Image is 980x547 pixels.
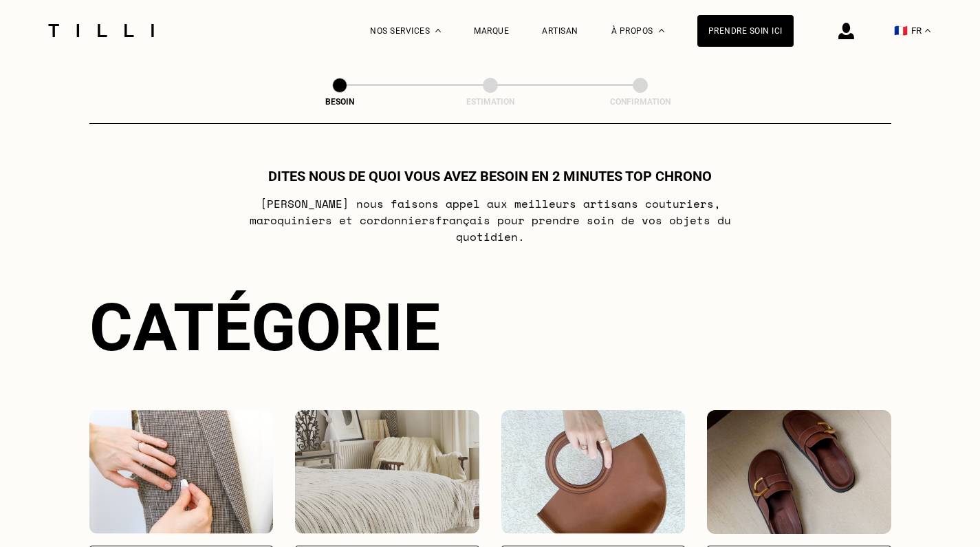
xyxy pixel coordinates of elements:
div: Estimation [422,97,559,107]
div: Besoin [271,97,409,107]
a: Artisan [542,26,578,36]
a: Prendre soin ici [697,15,794,47]
img: icône connexion [838,23,854,39]
img: Accessoires [501,410,686,534]
img: menu déroulant [925,29,930,32]
img: Vêtements [89,410,274,534]
img: Logo du service de couturière Tilli [43,24,159,37]
img: Menu déroulant à propos [659,29,664,32]
h1: Dites nous de quoi vous avez besoin en 2 minutes top chrono [268,168,712,184]
span: 🇫🇷 [894,24,908,37]
img: Menu déroulant [435,29,441,32]
p: [PERSON_NAME] nous faisons appel aux meilleurs artisans couturiers , maroquiniers et cordonniers ... [217,195,763,245]
div: Catégorie [89,289,891,366]
div: Confirmation [571,97,709,107]
img: Intérieur [295,410,479,534]
img: Chaussures [707,410,891,534]
a: Marque [474,26,509,36]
